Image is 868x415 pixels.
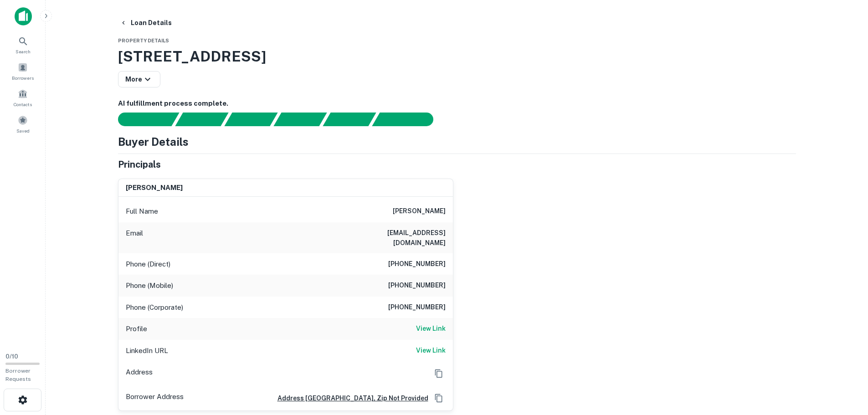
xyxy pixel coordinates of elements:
span: 0 / 10 [5,353,18,360]
p: Email [126,228,143,248]
span: Contacts [14,101,32,108]
button: Copy Address [432,367,446,380]
a: Saved [3,112,43,136]
h6: [EMAIL_ADDRESS][DOMAIN_NAME] [336,228,446,248]
h6: View Link [416,345,446,355]
p: Full Name [126,206,158,217]
h6: [PERSON_NAME] [126,183,183,193]
h3: [STREET_ADDRESS] [118,46,796,67]
p: LinkedIn URL [126,345,168,356]
a: Search [3,32,43,57]
a: View Link [416,345,446,356]
iframe: Chat Widget [822,342,868,386]
img: capitalize-icon.png [15,7,32,26]
h6: [PHONE_NUMBER] [388,302,446,313]
span: Saved [16,127,30,134]
h6: [PHONE_NUMBER] [388,259,446,270]
span: Borrower Requests [5,368,31,382]
h6: AI fulfillment process complete. [118,98,796,109]
div: Sending borrower request to AI... [107,113,175,126]
p: Phone (Direct) [126,259,170,270]
p: Profile [126,323,147,334]
span: Borrowers [12,74,34,82]
h6: [PHONE_NUMBER] [388,280,446,291]
p: Phone (Corporate) [126,302,183,313]
span: Search [15,48,31,55]
a: View Link [416,323,446,334]
button: Copy Address [432,391,446,405]
div: Your request is received and processing... [175,113,228,126]
a: address [GEOGRAPHIC_DATA], Zip Not Provided [270,393,428,403]
div: Principals found, still searching for contact information. This may take time... [323,113,376,126]
p: Address [126,367,153,380]
button: Loan Details [116,15,175,31]
p: Borrower Address [126,391,184,405]
h5: Principals [118,158,161,171]
div: Principals found, AI now looking for contact information... [273,113,327,126]
span: Property Details [118,38,169,43]
button: More [118,71,160,87]
div: Documents found, AI parsing details... [224,113,277,126]
a: Contacts [3,85,43,110]
h6: [PERSON_NAME] [393,206,446,217]
p: Phone (Mobile) [126,280,173,291]
h4: Buyer Details [118,133,189,150]
a: Borrowers [3,59,43,83]
div: AI fulfillment process complete. [372,113,444,126]
h6: View Link [416,323,446,333]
